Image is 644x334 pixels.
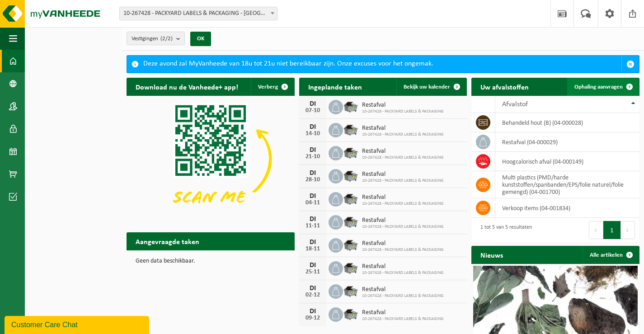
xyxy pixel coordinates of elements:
[495,198,639,218] td: verkoop items (04-001834)
[304,315,322,321] div: 09-12
[476,220,532,240] div: 1 tot 5 van 5 resultaten
[304,100,322,108] div: DI
[589,221,603,239] button: Previous
[304,292,322,298] div: 02-12
[362,155,443,160] span: 10-267428 - PACKYARD LABELS & PACKAGING
[603,221,621,239] button: 1
[304,108,322,114] div: 07-10
[304,123,322,131] div: DI
[362,125,443,132] span: Restafval
[127,32,185,45] button: Vestigingen(2/2)
[362,247,443,253] span: 10-267428 - PACKYARD LABELS & PACKAGING
[5,314,151,334] iframe: chat widget
[567,78,639,96] a: Ophaling aanvragen
[304,193,322,200] div: DI
[362,217,443,224] span: Restafval
[299,78,371,95] h2: Ingeplande taken
[495,152,639,171] td: hoogcalorisch afval (04-000149)
[362,132,443,137] span: 10-267428 - PACKYARD LABELS & PACKAGING
[304,223,322,229] div: 11-11
[362,102,443,109] span: Restafval
[362,178,443,183] span: 10-267428 - PACKYARD LABELS & PACKAGING
[304,216,322,223] div: DI
[136,258,286,264] p: Geen data beschikbaar.
[396,78,466,96] a: Bekijk uw kalender
[621,221,635,239] button: Next
[362,109,443,114] span: 10-267428 - PACKYARD LABELS & PACKAGING
[343,214,358,229] img: WB-5000-GAL-GY-01
[362,201,443,207] span: 10-267428 - PACKYARD LABELS & PACKAGING
[304,269,322,275] div: 25-11
[343,191,358,206] img: WB-5000-GAL-GY-01
[404,84,450,90] span: Bekijk uw kalender
[362,316,443,322] span: 10-267428 - PACKYARD LABELS & PACKAGING
[132,32,173,46] span: Vestigingen
[362,286,443,293] span: Restafval
[343,168,358,183] img: WB-5000-GAL-GY-01
[362,194,443,201] span: Restafval
[362,224,443,230] span: 10-267428 - PACKYARD LABELS & PACKAGING
[304,177,322,183] div: 28-10
[502,101,528,108] span: Afvalstof
[304,239,322,246] div: DI
[304,146,322,154] div: DI
[304,262,322,269] div: DI
[343,145,358,160] img: WB-5000-GAL-GY-01
[362,148,443,155] span: Restafval
[119,7,277,20] span: 10-267428 - PACKYARD LABELS & PACKAGING - NAZARETH
[343,283,358,298] img: WB-5000-GAL-GY-01
[127,78,247,95] h2: Download nu de Vanheede+ app!
[362,270,443,276] span: 10-267428 - PACKYARD LABELS & PACKAGING
[304,246,322,252] div: 18-11
[304,308,322,315] div: DI
[258,84,278,90] span: Verberg
[143,56,621,73] div: Deze avond zal MyVanheede van 18u tot 21u niet bereikbaar zijn. Onze excuses voor het ongemak.
[574,84,623,90] span: Ophaling aanvragen
[127,232,208,250] h2: Aangevraagde taken
[362,171,443,178] span: Restafval
[304,154,322,160] div: 21-10
[190,32,211,46] button: OK
[343,99,358,114] img: WB-5000-GAL-GY-01
[304,169,322,177] div: DI
[127,96,295,222] img: Download de VHEPlus App
[304,131,322,137] div: 14-10
[495,171,639,198] td: multi plastics (PMD/harde kunststoffen/spanbanden/EPS/folie naturel/folie gemengd) (04-001700)
[343,306,358,321] img: WB-5000-GAL-GY-01
[304,200,322,206] div: 04-11
[343,122,358,137] img: WB-5000-GAL-GY-01
[362,263,443,270] span: Restafval
[471,246,512,263] h2: Nieuws
[471,78,538,95] h2: Uw afvalstoffen
[495,113,639,132] td: behandeld hout (B) (04-000028)
[362,293,443,299] span: 10-267428 - PACKYARD LABELS & PACKAGING
[251,78,294,96] button: Verberg
[120,7,277,20] span: 10-267428 - PACKYARD LABELS & PACKAGING - NAZARETH
[583,246,639,264] a: Alle artikelen
[495,132,639,152] td: restafval (04-000029)
[362,240,443,247] span: Restafval
[362,309,443,316] span: Restafval
[304,285,322,292] div: DI
[343,260,358,275] img: WB-5000-GAL-GY-01
[343,237,358,252] img: WB-5000-GAL-GY-01
[160,36,173,42] count: (2/2)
